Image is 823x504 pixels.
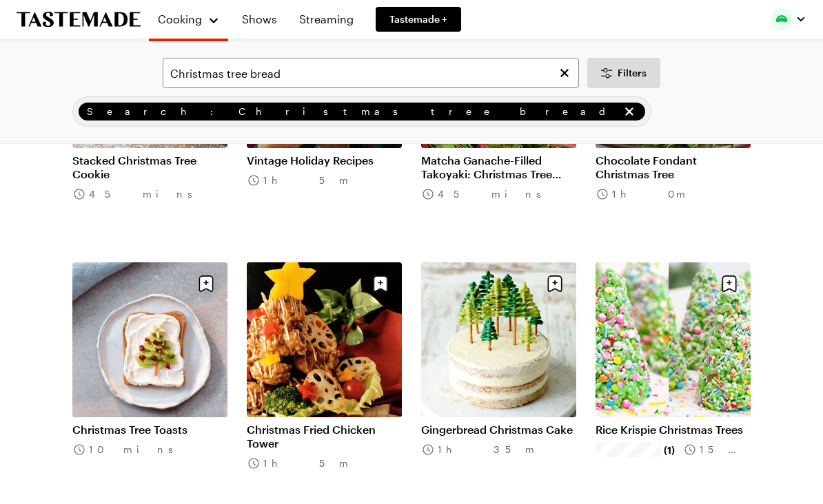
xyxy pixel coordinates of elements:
button: remove Search: Christmas tree bread [622,104,637,119]
span: Filters [618,66,647,80]
button: Clear search [557,65,572,81]
a: Stacked Christmas Tree Cookie [72,154,227,182]
span: Tastemade + [389,12,447,26]
button: Cooking [157,6,220,33]
a: Chocolate Fondant Christmas Tree [596,154,751,182]
a: Rice Krispie Christmas Trees [596,423,751,437]
button: Save recipe [542,271,568,297]
a: Christmas Tree Toasts [72,423,227,437]
a: Tastemade + [376,7,461,32]
button: Profile picture [771,8,806,30]
button: Save recipe [193,271,219,297]
span: Search: Christmas tree bread [87,104,619,119]
button: Desktop filters [587,58,660,88]
button: Save recipe [367,271,394,297]
a: Vintage Holiday Recipes [247,154,402,168]
a: Gingerbread Christmas Cake [421,423,576,437]
span: Cooking [158,12,202,25]
a: Christmas Fried Chicken Tower [247,423,402,451]
a: Matcha Ganache-Filled Takoyaki: Christmas Tree Edition [421,154,576,182]
button: Save recipe [716,271,742,297]
img: Profile picture [771,8,793,30]
a: To Tastemade Home Page [17,12,141,28]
